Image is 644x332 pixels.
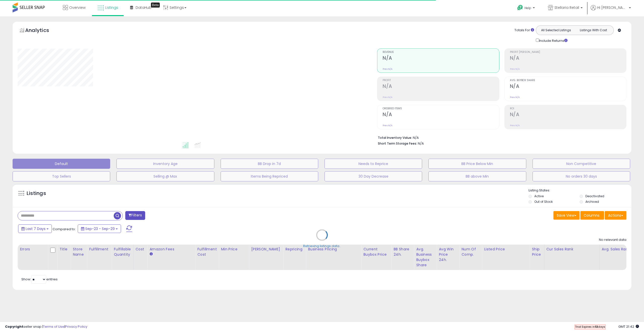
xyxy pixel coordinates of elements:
button: Items Being Repriced [221,171,318,181]
span: Revenue [383,51,499,54]
button: Inventory Age [116,159,214,169]
span: N/A [418,141,424,146]
div: Tooltip anchor [151,3,160,8]
h2: N/A [510,83,626,90]
h2: N/A [510,112,626,118]
small: Prev: N/A [510,68,520,71]
div: Retrieving listings data.. [303,244,341,248]
button: All Selected Listings [537,27,575,34]
div: Totals For [514,28,534,33]
h2: N/A [383,55,499,62]
span: Stellaria Retail [554,5,579,10]
h5: Analytics [25,27,59,35]
span: Hi [PERSON_NAME] [597,5,627,10]
span: Avg. Buybox Share [510,79,626,82]
small: Prev: N/A [510,96,520,99]
button: No orders 30 days [533,171,630,181]
button: Non Competitive [533,159,630,169]
span: DataHub [136,5,151,10]
b: Short Term Storage Fees: [378,141,417,146]
h2: N/A [383,83,499,90]
h2: N/A [510,55,626,62]
button: BB above Min [428,171,526,181]
small: Prev: N/A [383,68,392,71]
span: Listings [105,5,118,10]
span: Ordered Items [383,107,499,110]
span: Profit [383,79,499,82]
button: Selling @ Max [116,171,214,181]
button: BB Price Below Min [428,159,526,169]
span: Overview [69,5,86,10]
button: Needs to Reprice [325,159,422,169]
small: Prev: N/A [383,96,392,99]
i: Get Help [517,5,523,11]
a: Hi [PERSON_NAME] [591,5,631,16]
h2: N/A [383,112,499,118]
button: Listings With Cost [575,27,612,34]
div: Include Returns [532,38,574,43]
a: Help [513,1,540,16]
small: Prev: N/A [510,124,520,127]
span: ROI [510,107,626,110]
button: 30 Day Decrease [325,171,422,181]
button: BB Drop in 7d [221,159,318,169]
button: Default [13,159,110,169]
b: Total Inventory Value: [378,136,412,140]
li: N/A [378,134,623,140]
button: Top Sellers [13,171,110,181]
span: Profit [PERSON_NAME] [510,51,626,54]
small: Prev: N/A [383,124,392,127]
span: Help [525,6,531,10]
